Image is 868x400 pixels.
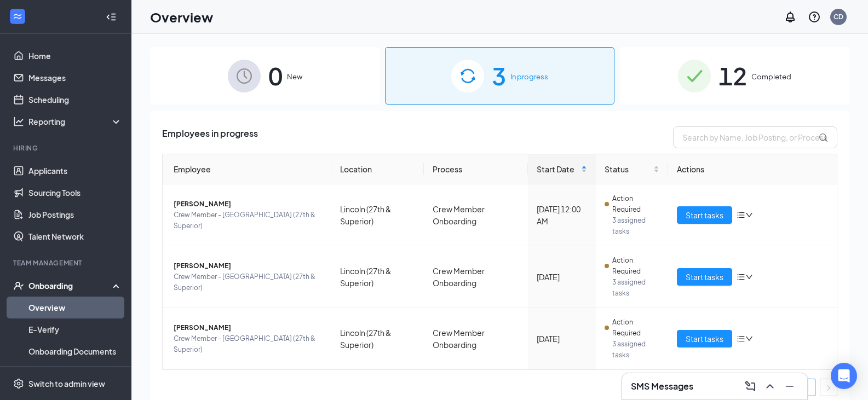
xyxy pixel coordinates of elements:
span: Crew Member - [GEOGRAPHIC_DATA] (27th & Superior) [174,271,323,293]
span: Completed [751,71,791,82]
button: Minimize [781,378,798,395]
th: Status [596,154,668,184]
button: ComposeMessage [741,378,759,395]
div: Reporting [28,116,123,127]
a: Applicants [28,160,122,182]
div: Team Management [13,258,120,268]
span: [PERSON_NAME] [174,322,323,333]
th: Process [424,154,528,184]
span: Start tasks [686,271,723,283]
h3: SMS Messages [631,380,693,392]
div: [DATE] 12:00 AM [537,203,587,227]
svg: ChevronUp [763,380,777,393]
div: Open Intercom Messenger [831,363,857,389]
div: CD [833,12,843,21]
span: bars [737,334,745,343]
span: In progress [510,71,548,82]
span: Start tasks [686,333,723,345]
span: 3 assigned tasks [612,277,659,299]
button: ChevronUp [761,378,779,395]
span: 3 assigned tasks [612,339,659,361]
span: right [825,385,832,391]
svg: ComposeMessage [744,380,757,393]
button: Start tasks [677,330,732,347]
span: Action Required [612,193,659,215]
span: [PERSON_NAME] [174,199,323,210]
a: Overview [28,297,122,318]
svg: Collapse [106,11,117,22]
th: Employee [163,154,331,184]
a: Messages [28,67,122,89]
button: Start tasks [677,268,732,286]
svg: UserCheck [13,280,24,291]
span: 12 [718,57,747,95]
span: New [287,71,302,82]
span: 3 [492,57,506,95]
button: right [820,379,837,396]
svg: Notifications [784,10,797,24]
span: down [745,273,753,281]
div: [DATE] [537,271,587,283]
td: Crew Member Onboarding [424,308,528,369]
span: Status [605,163,651,175]
span: Action Required [612,255,659,277]
a: Job Postings [28,204,122,225]
svg: Analysis [13,116,24,127]
div: Onboarding [28,280,113,291]
svg: Settings [13,378,24,389]
svg: Minimize [783,380,796,393]
span: Action Required [612,317,659,339]
span: Start Date [537,163,579,175]
div: Hiring [13,143,120,153]
span: bars [737,273,745,281]
span: [PERSON_NAME] [174,260,323,271]
div: Switch to admin view [28,378,105,389]
span: bars [737,211,745,219]
a: Onboarding Documents [28,340,122,362]
td: Lincoln (27th & Superior) [331,308,424,369]
svg: QuestionInfo [808,10,821,24]
span: Crew Member - [GEOGRAPHIC_DATA] (27th & Superior) [174,210,323,231]
span: Start tasks [686,209,723,221]
td: Lincoln (27th & Superior) [331,246,424,308]
th: Location [331,154,424,184]
svg: WorkstreamLogo [12,11,23,22]
span: Crew Member - [GEOGRAPHIC_DATA] (27th & Superior) [174,333,323,355]
a: Scheduling [28,89,122,111]
a: E-Verify [28,318,122,340]
span: 0 [268,57,283,95]
td: Lincoln (27th & Superior) [331,184,424,246]
a: Home [28,45,122,67]
a: Sourcing Tools [28,182,122,204]
td: Crew Member Onboarding [424,246,528,308]
a: Activity log [28,362,122,384]
th: Actions [668,154,837,184]
span: Employees in progress [162,126,258,148]
span: down [745,211,753,219]
input: Search by Name, Job Posting, or Process [673,126,837,148]
div: [DATE] [537,333,587,345]
td: Crew Member Onboarding [424,184,528,246]
h1: Overview [150,8,213,26]
button: Start tasks [677,206,732,224]
a: Talent Network [28,225,122,247]
span: down [745,335,753,343]
li: Next Page [820,379,837,396]
span: 3 assigned tasks [612,215,659,237]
